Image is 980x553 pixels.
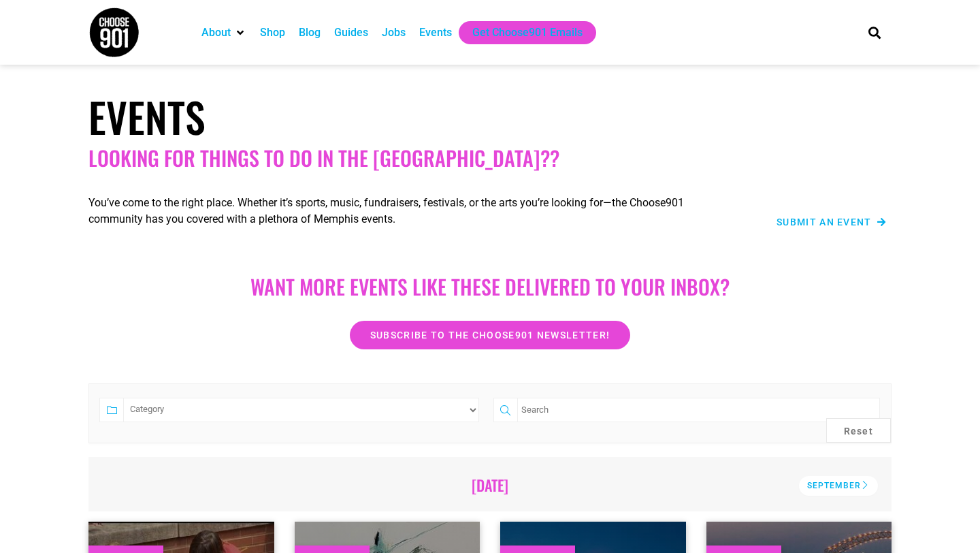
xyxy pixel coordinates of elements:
div: Search [864,21,886,44]
a: Jobs [382,25,406,41]
a: About [201,25,231,41]
h2: [DATE] [108,476,872,494]
nav: Main nav [195,21,845,44]
a: Guides [334,25,368,41]
a: Shop [260,25,285,41]
a: Subscribe to the Choose901 newsletter! [350,321,630,349]
h1: Events [88,92,892,141]
input: Search [517,398,880,422]
a: Submit an Event [777,217,886,227]
p: You’ve come to the right place. Whether it’s sports, music, fundraisers, festivals, or the arts y... [88,195,728,227]
div: About [195,21,253,44]
span: Subscribe to the Choose901 newsletter! [370,330,610,340]
button: Reset [826,418,892,443]
h2: Looking for things to do in the [GEOGRAPHIC_DATA]?? [88,146,892,170]
a: Get Choose901 Emails [472,25,583,41]
span: Submit an Event [777,217,872,227]
a: Blog [299,25,321,41]
a: Events [419,25,452,41]
h2: Want more EVENTS LIKE THESE DELIVERED TO YOUR INBOX? [102,274,878,299]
